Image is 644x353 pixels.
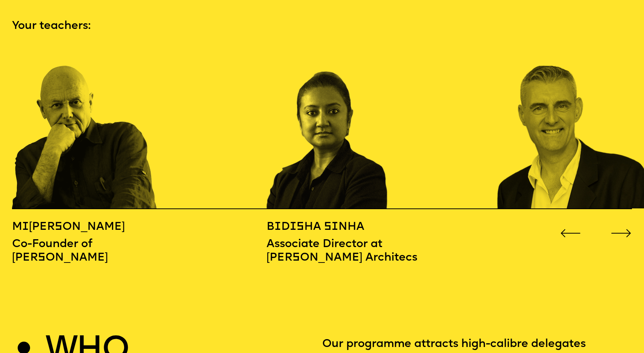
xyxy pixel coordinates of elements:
button: Go to next slide [611,226,632,234]
p: Your teachers: [12,19,632,34]
p: Associate Director at [PERSON_NAME] Architecs [267,235,497,264]
p: Co-Founder of [PERSON_NAME] [12,235,267,264]
span: i [290,222,297,232]
p: M [PERSON_NAME] [12,220,267,235]
span: i [274,222,281,232]
span: i [332,222,338,232]
span: i [22,222,29,232]
button: Go to previous slide [560,226,581,234]
p: B d sha S nha [267,220,497,235]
